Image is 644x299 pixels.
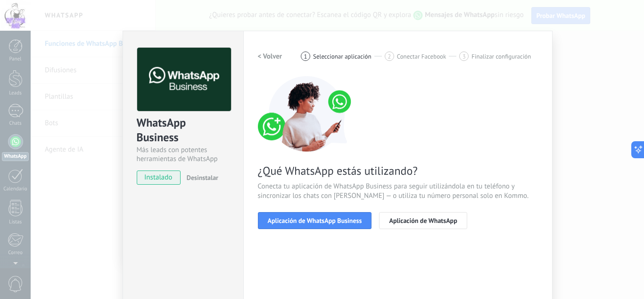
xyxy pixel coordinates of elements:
[258,48,282,65] button: < Volver
[388,52,391,60] span: 2
[183,171,218,185] button: Desinstalar
[137,145,230,163] div: Más leads con potentes herramientas de WhatsApp
[258,163,538,178] span: ¿Qué WhatsApp estás utilizando?
[187,173,218,182] span: Desinstalar
[137,115,230,145] div: WhatsApp Business
[137,171,180,185] span: instalado
[462,52,466,60] span: 3
[379,212,467,229] button: Aplicación de WhatsApp
[471,53,531,60] span: Finalizar configuración
[397,53,446,60] span: Conectar Facebook
[258,212,372,229] button: Aplicación de WhatsApp Business
[258,52,282,61] h2: < Volver
[268,217,362,224] span: Aplicación de WhatsApp Business
[313,53,372,60] span: Seleccionar aplicación
[389,217,457,224] span: Aplicación de WhatsApp
[137,48,231,111] img: logo_main.png
[258,182,538,201] span: Conecta tu aplicación de WhatsApp Business para seguir utilizándola en tu teléfono y sincronizar ...
[258,76,357,152] img: connect number
[304,52,307,60] span: 1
